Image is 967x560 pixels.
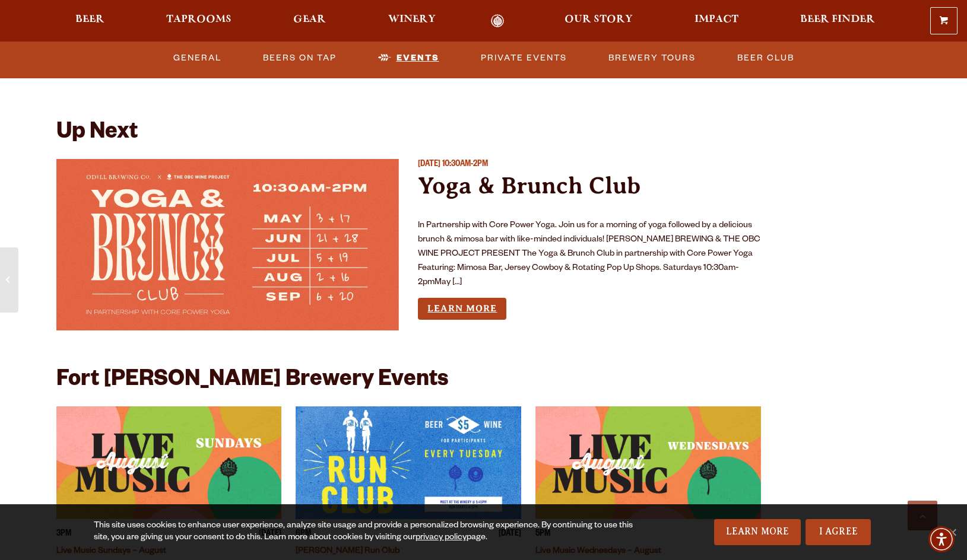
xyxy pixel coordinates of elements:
a: privacy policy [416,533,467,543]
a: View event details [535,406,761,519]
span: 10:30AM-2PM [442,160,488,170]
h2: Fort [PERSON_NAME] Brewery Events [56,368,448,394]
a: View event details [56,406,282,519]
span: Winery [388,15,436,24]
div: Accessibility Menu [928,526,955,552]
a: Learn More [714,519,801,545]
a: I Agree [806,519,871,545]
a: Beer [68,14,112,28]
span: Beer Finder [800,15,875,24]
a: Private Events [476,44,572,72]
a: Beers on Tap [258,44,341,72]
a: Learn more about Yoga & Brunch Club [418,298,506,320]
a: Scroll to top [908,501,937,530]
span: [DATE] [418,160,440,170]
a: Our Story [557,14,641,28]
a: Events [373,44,444,72]
a: General [169,44,226,72]
a: Yoga & Brunch Club [418,172,641,199]
span: Impact [695,15,738,24]
a: Impact [687,14,746,28]
span: Taprooms [166,15,232,24]
span: Our Story [565,15,633,24]
a: Beer Finder [792,14,883,28]
span: Gear [293,15,326,24]
span: Beer [75,15,104,24]
a: Gear [286,14,334,28]
a: Odell Home [475,14,520,28]
p: In Partnership with Core Power Yoga. Join us for a morning of yoga followed by a delicious brunch... [418,219,761,290]
h2: Up Next [56,121,138,147]
div: This site uses cookies to enhance user experience, analyze site usage and provide a personalized ... [94,520,638,544]
a: Brewery Tours [604,44,700,72]
a: Taprooms [158,14,239,28]
a: View event details [56,159,400,330]
a: View event details [296,406,521,519]
a: Beer Club [733,44,799,72]
a: Winery [381,14,443,28]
